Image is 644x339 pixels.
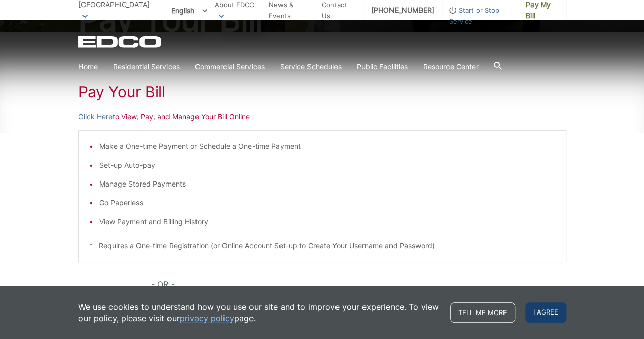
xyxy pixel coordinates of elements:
a: Tell me more [450,302,515,323]
p: * Requires a One-time Registration (or Online Account Set-up to Create Your Username and Password) [89,240,555,251]
a: Residential Services [113,61,180,72]
li: Manage Stored Payments [99,178,555,190]
span: English [163,2,215,19]
li: Go Paperless [99,197,555,208]
p: We use cookies to understand how you use our site and to improve your experience. To view our pol... [78,301,440,324]
a: Commercial Services [195,61,265,72]
li: Set-up Auto-pay [99,160,555,171]
li: Make a One-time Payment or Schedule a One-time Payment [99,141,555,152]
a: Resource Center [423,61,479,72]
h1: Pay Your Bill [78,83,566,101]
span: I agree [525,302,566,323]
p: to View, Pay, and Manage Your Bill Online [78,111,566,122]
p: - OR - [151,277,566,292]
a: Service Schedules [280,61,342,72]
a: Home [78,61,98,72]
a: Click Here [78,111,113,122]
li: View Payment and Billing History [99,216,555,227]
a: EDCD logo. Return to the homepage. [78,36,163,48]
a: privacy policy [180,312,234,324]
a: Public Facilities [357,61,408,72]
